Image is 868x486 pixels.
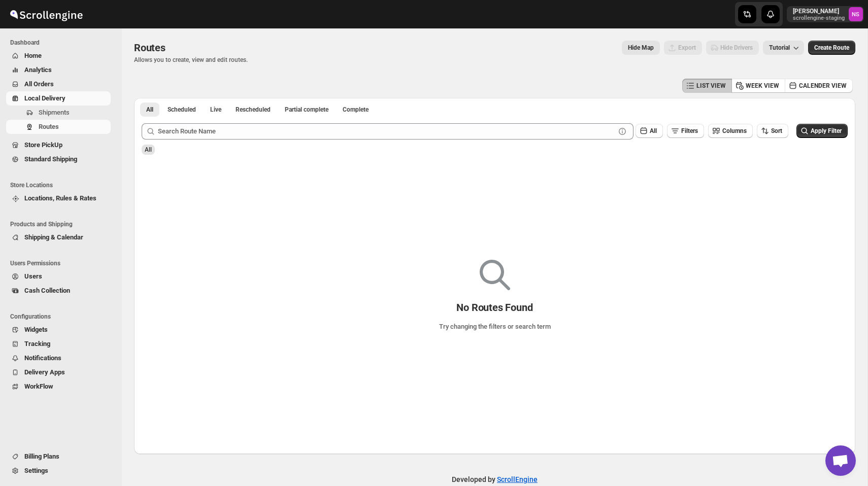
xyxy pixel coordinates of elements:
span: Home [24,52,42,59]
span: Cash Collection [24,287,70,294]
span: Tutorial [769,44,790,51]
span: Apply Filter [811,127,842,134]
span: Tracking [24,340,50,348]
button: Notifications [6,351,111,365]
button: Locations, Rules & Rates [6,191,111,205]
button: Cash Collection [6,284,111,298]
button: All [636,124,663,138]
button: Map action label [622,41,660,55]
span: All Orders [24,80,54,88]
p: [PERSON_NAME] [793,7,845,15]
span: All [650,127,657,134]
span: WEEK VIEW [746,82,779,90]
a: ScrollEngine [497,475,538,483]
span: All [145,146,152,153]
span: Notifications [24,354,61,362]
p: No Routes Found [456,301,532,314]
span: Complete [343,106,369,114]
span: Create Route [814,44,849,52]
span: Routes [134,42,165,54]
span: Delivery Apps [24,368,65,376]
span: Locations, Rules & Rates [24,194,96,202]
span: Store PickUp [24,141,62,149]
span: CALENDER VIEW [799,82,847,90]
span: Billing Plans [24,453,59,460]
span: Filters [681,127,698,134]
button: Home [6,49,111,63]
p: scrollengine-staging [793,15,845,21]
button: Users [6,269,111,284]
button: Billing Plans [6,449,111,464]
input: Search Route Name [158,123,615,140]
span: Live [210,106,221,114]
button: LIST VIEW [682,79,732,93]
span: Nawneet Sharma [849,7,863,21]
span: All [146,106,153,114]
span: Hide Map [628,44,654,52]
button: Tracking [6,337,111,351]
text: NS [852,11,860,18]
span: Rescheduled [236,106,271,114]
button: Delivery Apps [6,365,111,379]
p: Allows you to create, view and edit routes. [134,56,248,64]
span: Sort [771,127,782,134]
button: Shipping & Calendar [6,230,111,245]
button: WorkFlow [6,379,111,394]
button: Routes [6,120,111,134]
button: Filters [667,124,704,138]
span: Routes [39,123,59,130]
span: Configurations [10,313,115,321]
span: Local Delivery [24,94,65,102]
span: Partial complete [285,106,328,114]
span: Store Locations [10,181,115,189]
div: Open chat [825,445,856,476]
button: Widgets [6,323,111,337]
span: Widgets [24,326,48,333]
button: Analytics [6,63,111,77]
span: Settings [24,467,48,474]
span: Shipments [39,109,70,116]
span: Users Permissions [10,259,115,267]
button: Tutorial [763,41,804,55]
span: Dashboard [10,39,115,47]
span: LIST VIEW [696,82,726,90]
button: WEEK VIEW [731,79,785,93]
button: Settings [6,464,111,478]
span: Analytics [24,66,52,74]
p: Developed by [452,474,538,484]
span: Users [24,272,42,280]
img: ScrollEngine [8,2,84,27]
button: Columns [708,124,753,138]
span: WorkFlow [24,383,53,390]
p: Try changing the filters or search term [439,322,551,332]
button: All Orders [6,77,111,91]
button: Apply Filter [796,124,848,138]
button: Shipments [6,106,111,120]
span: Scheduled [168,106,196,114]
button: Sort [757,124,788,138]
span: Columns [722,127,747,134]
span: Standard Shipping [24,155,77,163]
button: Create Route [808,41,855,55]
button: CALENDER VIEW [785,79,853,93]
button: User menu [787,6,864,22]
span: Shipping & Calendar [24,233,83,241]
button: All routes [140,102,159,117]
span: Products and Shipping [10,220,115,228]
img: Empty search results [480,260,510,290]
